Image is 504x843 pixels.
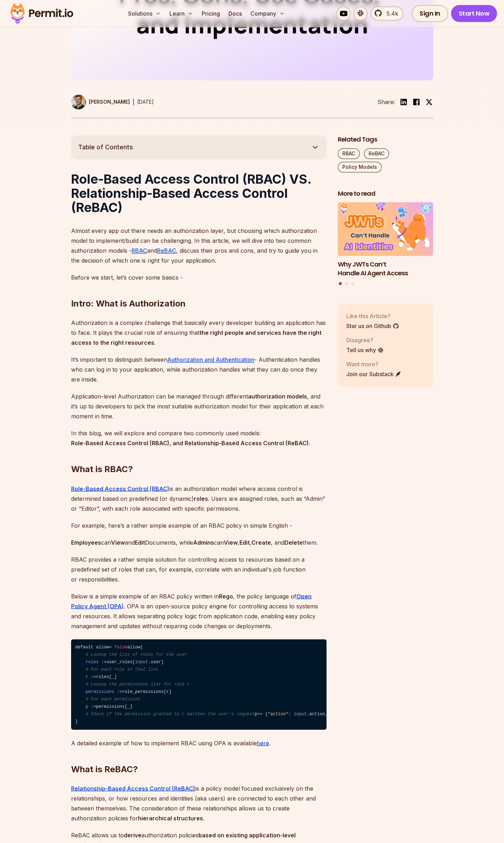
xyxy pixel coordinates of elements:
span: r [86,674,88,679]
time: [DATE] [137,99,154,105]
span: # Lookup the permissions list for role r [86,682,190,687]
span: = [257,711,260,716]
a: RBAC [132,247,147,254]
h2: What is ReBAC? [71,735,326,775]
img: Permit logo [7,1,76,25]
span: 5.4k [382,9,398,18]
span: # Check if the permission granted to r matches the user's request [86,711,255,716]
div: | [133,98,134,106]
strong: Role-Based Access Control (RBAC) [71,485,169,492]
span: p [86,704,88,709]
button: Go to slide 2 [345,282,348,285]
p: Application-level Authorization can be managed through different , and it’s up to developers to p... [71,391,326,421]
button: Go to slide 3 [351,282,354,285]
span: = [104,659,106,664]
span: input [135,659,148,664]
a: Policy Models [338,162,382,172]
a: Tell us why [346,346,384,354]
a: Relationship-Based Access Control (ReBAC) [71,785,195,792]
span: # Lookup the list of roles for the user [86,652,187,657]
span: permissions [86,689,114,694]
h2: Intro: What is Authorization [71,270,326,309]
span: # For each role in that list [86,667,158,672]
p: Before we start, let’s cover some basics - [71,273,326,282]
span: false [114,644,127,649]
button: Learn [167,6,196,21]
span: [ [133,659,135,664]
p: RBAC provides a rather simple solution for controlling access to resources based on a predefined ... [71,554,326,584]
span: "action" [268,711,289,716]
a: here [257,739,269,746]
p: Below is a simple example of an RBAC policy written in , the policy language of . OPA is an open-... [71,591,326,631]
p: Want more? [346,360,401,368]
strong: Edit [135,539,145,546]
span: [ [124,704,127,709]
span: { [265,711,267,716]
p: [PERSON_NAME] [89,98,130,105]
span: ] [114,674,117,679]
span: : [289,711,291,716]
strong: Employees [71,539,101,546]
h3: Why JWTs Can’t Handle AI Agent Access [338,260,433,278]
a: Pricing [199,6,223,21]
a: Docs [226,6,245,21]
img: twitter [425,98,433,105]
span: input [294,711,307,716]
span: ] [169,689,171,694]
li: 1 of 3 [338,202,433,277]
span: : [91,704,93,709]
span: = [120,689,122,694]
strong: Rego [219,592,233,600]
p: can and Documents, while can , , , and them. [71,537,326,547]
span: } [75,719,78,724]
h2: Related Tags [338,135,433,144]
a: 5.4k [370,6,403,21]
p: is a policy model focused exclusively on the relationships, or how resources and identities (aka ... [71,783,326,823]
a: Authorization and Authentication [167,356,254,363]
div: Posts [338,202,433,286]
a: Why JWTs Can’t Handle AI Agent AccessWhy JWTs Can’t Handle AI Agent Access [338,202,433,277]
button: Company [248,6,288,21]
code: default allow allow user_roles .user roles _ role_permissions r permissions _ p .action, .object [71,639,326,730]
strong: derive [124,831,141,838]
strong: View [111,539,125,546]
a: Start Now [451,5,497,22]
strong: Admins [193,539,214,546]
a: ReBAC [364,148,389,159]
p: A detailed example of how to implement RBAC using OPA is available . [71,738,326,748]
span: : [91,674,93,679]
img: Daniel Bass [71,94,86,109]
img: linkedin [399,98,408,106]
span: = [260,711,262,716]
button: Table of Contents [71,135,326,159]
a: Join our Substack [346,370,401,378]
span: [ [164,689,166,694]
p: Almost every app out there needs an authorization layer, but choosing which authorization model t... [71,226,326,265]
p: Authorization is a complex challenge that basically every developer building an application has t... [71,318,326,348]
a: Sign In [412,5,448,22]
span: # For each permission [86,696,140,701]
strong: the right people and services have the right access to the right resources [71,329,321,346]
h2: What is RBAC? [71,435,326,475]
a: ReBAC [157,247,176,254]
span: = [93,674,96,679]
a: Open Policy Agent (OPA) [71,592,312,609]
span: : [117,689,119,694]
span: Table of Contents [78,142,133,152]
p: In this blog, we will explore and compare two commonly used models: . [71,428,326,448]
strong: Role-Based Access Control (RBAC), and Relationship-Based Access Control (ReBAC) [71,440,309,447]
h2: More to read [338,189,433,198]
strong: authorization models [248,393,307,400]
span: ] [161,659,163,664]
a: RBAC [338,148,360,159]
a: Star us on Github [346,322,399,330]
strong: Create [251,539,271,546]
h1: Role-Based Access Control (RBAC) VS. Relationship-Based Access Control (ReBAC) [71,172,326,214]
span: ] [130,704,132,709]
